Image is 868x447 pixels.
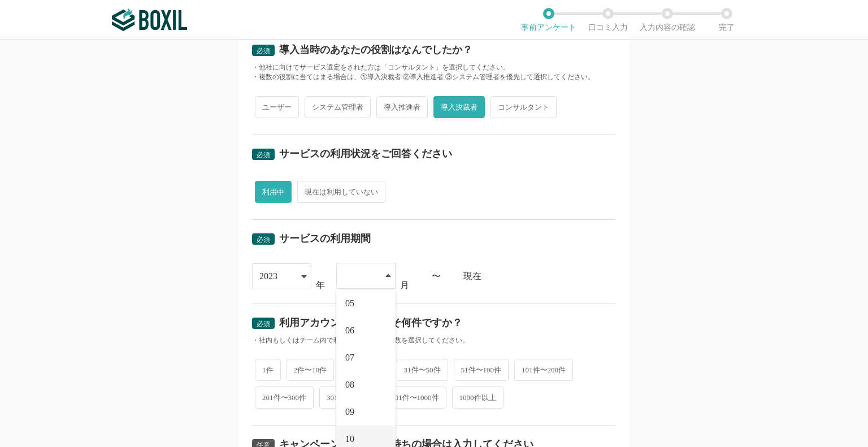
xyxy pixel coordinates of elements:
[279,233,371,244] div: サービスの利用期間
[491,96,557,118] span: コンサルタント
[279,318,462,328] div: 利用アカウント数はおよそ何件ですか？
[637,8,697,32] li: 入力内容の確認
[432,272,441,281] div: 〜
[433,96,485,118] span: 導入決裁者
[112,8,187,31] img: ボクシルSaaS_ロゴ
[345,326,354,335] span: 06
[279,45,472,55] div: 導入当時のあなたの役割はなんでしたか？
[257,151,270,159] span: 必須
[514,359,573,381] span: 101件〜200件
[252,336,616,345] div: ・社内もしくはチーム内で利用中のアカウント数を選択してください。
[297,181,385,203] span: 現在は利用していない
[397,359,448,381] span: 31件〜50件
[376,96,428,118] span: 導入推進者
[345,380,354,389] span: 08
[259,264,277,289] div: 2023
[384,387,446,409] span: 501件〜1000件
[255,96,299,118] span: ユーザー
[316,281,325,290] div: 年
[452,387,504,409] span: 1000件以上
[257,320,270,328] span: 必須
[305,96,371,118] span: システム管理者
[345,299,354,308] span: 05
[252,72,616,82] div: ・複数の役割に当てはまる場合は、①導入決裁者 ②導入推進者 ③システム管理者を優先して選択してください。
[519,8,578,32] li: 事前アンケート
[279,149,452,159] div: サービスの利用状況をご回答ください
[255,181,292,203] span: 利用中
[287,359,335,381] span: 2件〜10件
[257,236,270,244] span: 必須
[463,272,616,281] div: 現在
[345,407,354,416] span: 09
[257,47,270,55] span: 必須
[255,387,314,409] span: 201件〜300件
[345,435,354,444] span: 10
[319,387,378,409] span: 301件〜500件
[255,359,281,381] span: 1件
[252,63,616,72] div: ・他社に向けてサービス選定をされた方は「コンサルタント」を選択してください。
[578,8,637,32] li: 口コミ入力
[454,359,509,381] span: 51件〜100件
[345,353,354,362] span: 07
[697,8,756,32] li: 完了
[400,281,409,290] div: 月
